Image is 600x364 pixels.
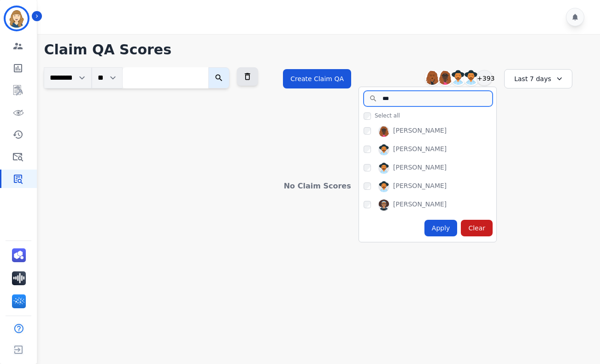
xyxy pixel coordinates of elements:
[375,112,400,119] span: Select all
[504,69,572,88] div: Last 7 days
[44,181,591,192] div: No Claim Scores
[393,181,447,192] div: [PERSON_NAME]
[476,70,492,86] div: +393
[6,7,28,29] img: Bordered avatar
[393,126,447,137] div: [PERSON_NAME]
[461,220,493,236] div: Clear
[283,69,351,88] button: Create Claim QA
[393,144,447,155] div: [PERSON_NAME]
[393,163,447,174] div: [PERSON_NAME]
[44,41,591,58] h1: Claim QA Scores
[424,220,458,236] div: Apply
[393,200,447,211] div: [PERSON_NAME]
